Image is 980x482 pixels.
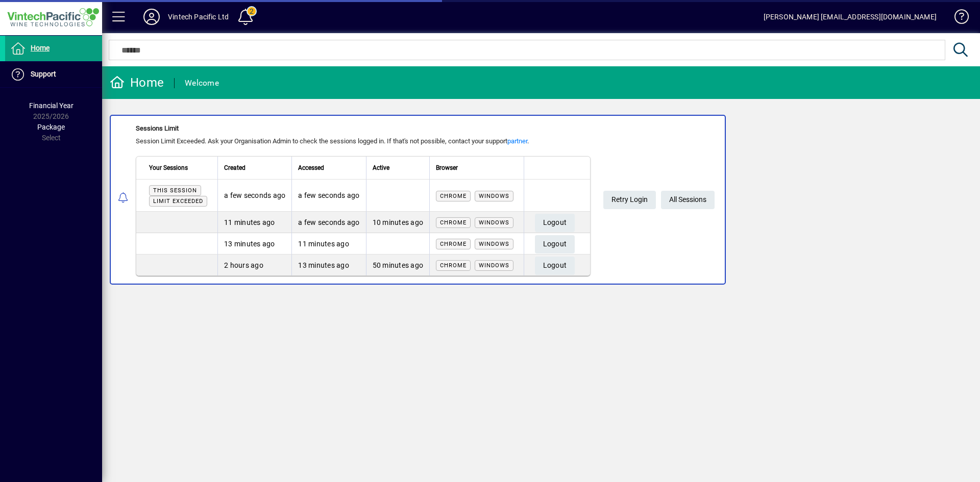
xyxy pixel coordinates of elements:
button: Profile [135,8,168,26]
span: Package [37,123,65,131]
div: [PERSON_NAME] [EMAIL_ADDRESS][DOMAIN_NAME] [764,9,937,25]
td: a few seconds ago [291,212,365,233]
span: Chrome [440,262,467,269]
span: Browser [436,162,458,173]
span: Accessed [298,162,324,173]
span: Logout [543,214,567,231]
td: 50 minutes ago [366,255,430,275]
span: Windows [479,262,509,269]
td: 2 hours ago [217,255,291,275]
span: Windows [479,193,509,199]
td: 11 minutes ago [291,233,365,255]
td: 13 minutes ago [217,233,291,255]
div: Sessions Limit [136,123,591,134]
td: a few seconds ago [217,180,291,212]
span: Windows [479,241,509,247]
div: Session Limit Exceeded. Ask your Organisation Admin to check the sessions logged in. If that's no... [136,136,591,146]
button: Retry Login [603,191,656,209]
td: 10 minutes ago [366,212,430,233]
button: Logout [535,257,575,275]
button: Logout [535,235,575,253]
span: Windows [479,219,509,226]
div: Vintech Pacific Ltd [168,9,229,25]
td: a few seconds ago [291,180,365,212]
span: Financial Year [29,102,73,110]
span: Limit exceeded [153,198,203,205]
a: partner [507,137,527,145]
app-alert-notification-menu-item: Sessions Limit [102,115,980,285]
span: Home [31,44,50,52]
span: Chrome [440,219,467,226]
span: Retry Login [611,191,648,208]
td: 11 minutes ago [217,212,291,233]
a: Support [5,62,102,87]
span: All Sessions [669,191,706,208]
div: Welcome [185,75,219,91]
span: Created [224,162,246,173]
button: Logout [535,214,575,232]
span: Active [373,162,389,173]
span: Your Sessions [149,162,188,173]
div: Home [110,74,164,91]
span: Logout [543,257,567,274]
td: 13 minutes ago [291,255,365,275]
span: Chrome [440,241,467,247]
a: All Sessions [661,191,715,209]
span: Support [31,70,56,78]
span: Logout [543,236,567,252]
span: Chrome [440,193,467,199]
a: Knowledge Base [947,2,967,35]
span: This session [153,187,197,194]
